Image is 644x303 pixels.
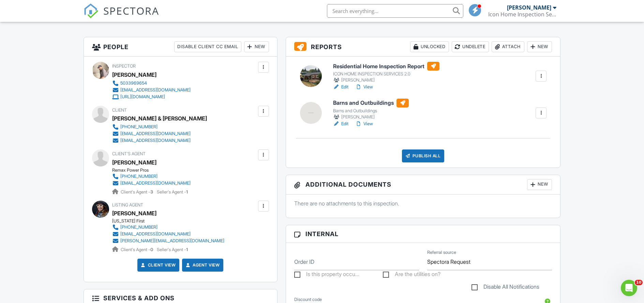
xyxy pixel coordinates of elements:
strong: 1 [186,247,188,252]
h3: Additional Documents [286,175,560,194]
a: [URL][DOMAIN_NAME] [112,93,191,100]
div: Remax Power Pros [112,168,196,173]
iframe: Intercom live chat [621,280,637,296]
div: Unlocked [410,41,449,52]
div: [PHONE_NUMBER] [120,225,158,230]
div: [EMAIL_ADDRESS][DOMAIN_NAME] [120,131,191,136]
span: Client's Agent - [121,189,154,194]
label: Order ID [294,258,314,265]
a: 5033969654 [112,80,191,87]
a: View [355,120,373,127]
div: ICON HOME INSPECTION SERVICES 2.0 [333,71,439,77]
span: Inspector [112,63,136,69]
h6: Barns and Outbuildings [333,99,409,107]
strong: 0 [150,247,153,252]
span: 10 [635,280,643,285]
a: Edit [333,120,348,127]
a: [PERSON_NAME] [112,157,156,168]
a: Barns and Outbuildings Barns and Outbuildings [PERSON_NAME] [333,99,409,120]
div: 5033969654 [120,81,147,86]
div: Publish All [402,149,445,162]
div: [EMAIL_ADDRESS][DOMAIN_NAME] [120,181,191,186]
div: [PERSON_NAME] & [PERSON_NAME] [112,113,207,124]
h3: Internal [286,225,560,243]
div: [URL][DOMAIN_NAME] [120,94,165,100]
div: [PERSON_NAME] [333,77,439,84]
div: [PERSON_NAME] [112,70,156,80]
strong: 3 [150,189,153,194]
div: [EMAIL_ADDRESS][DOMAIN_NAME] [120,138,191,143]
span: Client [112,107,127,113]
input: Search everything... [327,4,463,18]
div: Undelete [452,41,489,52]
div: [EMAIL_ADDRESS][DOMAIN_NAME] [120,231,191,237]
a: Client View [140,262,176,269]
a: [PHONE_NUMBER] [112,173,191,180]
a: [EMAIL_ADDRESS][DOMAIN_NAME] [112,180,191,187]
a: [EMAIL_ADDRESS][DOMAIN_NAME] [112,231,224,237]
a: View [355,84,373,90]
div: Disable Client CC Email [174,41,241,52]
img: The Best Home Inspection Software - Spectora [84,3,99,18]
a: [PHONE_NUMBER] [112,124,201,130]
a: [PERSON_NAME] [112,208,156,218]
span: Client's Agent [112,151,146,156]
div: New [527,41,552,52]
div: New [244,41,269,52]
span: SPECTORA [103,3,159,18]
label: Disable All Notifications [471,284,539,292]
div: [EMAIL_ADDRESS][DOMAIN_NAME] [120,87,191,93]
div: Attach [492,41,524,52]
span: Listing Agent [112,202,143,207]
span: Client's Agent - [121,247,154,252]
a: SPECTORA [84,9,159,24]
a: Agent View [184,262,220,269]
h3: Reports [286,37,560,57]
label: Discount code [294,297,322,303]
div: [US_STATE] First [112,218,230,224]
div: Barns and Outbuildings [333,108,409,114]
strong: 1 [186,189,188,194]
div: New [527,179,552,190]
div: [PHONE_NUMBER] [120,124,158,130]
a: [PHONE_NUMBER] [112,224,224,231]
div: [PERSON_NAME] [507,4,551,11]
div: [PERSON_NAME][EMAIL_ADDRESS][DOMAIN_NAME] [120,238,224,244]
div: [PHONE_NUMBER] [120,174,158,179]
span: Seller's Agent - [157,247,188,252]
label: Are the utilities on? [383,271,440,279]
label: Referral source [427,249,456,256]
a: [EMAIL_ADDRESS][DOMAIN_NAME] [112,130,201,137]
div: Icon Home Inspection Services [488,11,556,18]
a: Residential Home Inspection Report ICON HOME INSPECTION SERVICES 2.0 [PERSON_NAME] [333,62,439,84]
div: [PERSON_NAME] [333,114,409,120]
h3: People [84,37,277,57]
a: [EMAIL_ADDRESS][DOMAIN_NAME] [112,137,201,144]
a: [PERSON_NAME][EMAIL_ADDRESS][DOMAIN_NAME] [112,237,224,244]
label: Is this property occupied? [294,271,359,279]
h6: Residential Home Inspection Report [333,62,439,71]
span: Seller's Agent - [157,189,188,194]
a: Edit [333,84,348,90]
a: [EMAIL_ADDRESS][DOMAIN_NAME] [112,87,191,93]
p: There are no attachments to this inspection. [294,200,552,207]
